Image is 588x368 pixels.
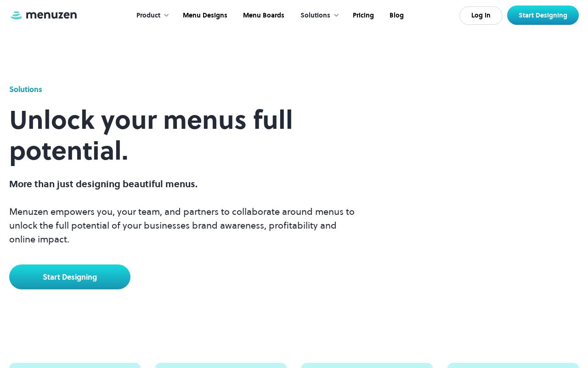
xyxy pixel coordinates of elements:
a: Log In [459,6,503,25]
a: Menu Boards [234,1,291,30]
div: Solutions [291,1,344,30]
a: Menu Designs [174,1,234,30]
div: Solutions [9,84,42,95]
div: Solutions [300,11,330,21]
p: Menuzen empowers you, your team, and partners to collaborate around menus to unlock the full pote... [9,177,362,246]
a: Blog [381,1,411,30]
div: Product [136,11,160,21]
span: More than just designing beautiful menus. [9,178,198,190]
h1: Unlock your menus full potential. [9,104,362,166]
a: Start Designing [9,264,130,289]
a: Start Designing [507,6,579,25]
div: Product [127,1,174,30]
a: Pricing [344,1,381,30]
